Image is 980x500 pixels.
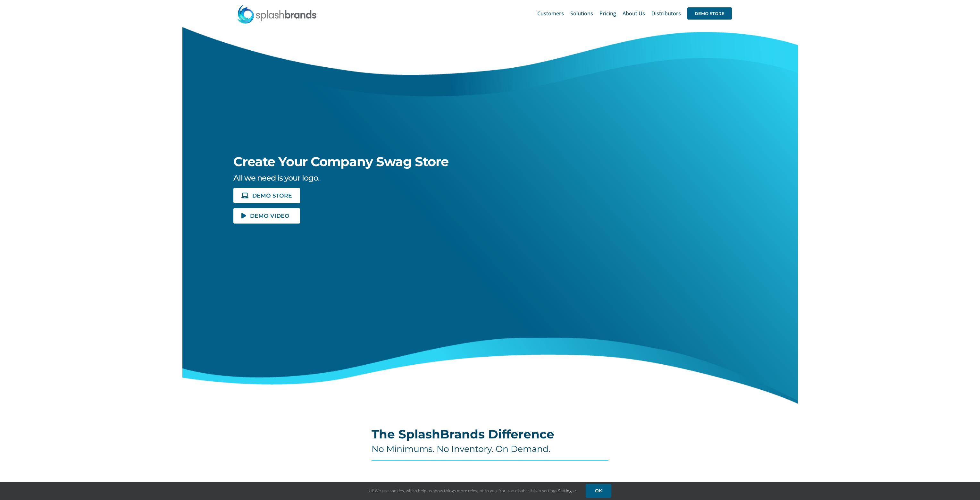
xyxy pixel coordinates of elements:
span: About Us [623,11,645,16]
a: DEMO STORE [687,3,732,24]
span: DEMO STORE [687,7,732,20]
span: Hi! We use cookies, which help us show things more relevant to you. You can disable this in setti... [369,488,576,494]
span: DEMO STORE [252,193,292,198]
a: DEMO STORE [233,188,300,203]
span: Customers [537,11,564,16]
nav: Main Menu [537,3,732,24]
h2: The SplashBrands Difference [372,428,608,441]
span: Create Your Company Swag Store [233,154,448,169]
a: Customers [537,3,564,24]
h4: No Minimums. No Inventory. On Demand. [372,444,608,454]
a: Settings [558,488,576,494]
span: DEMO VIDEO [250,213,289,218]
span: Distributors [651,11,681,16]
span: All we need is your logo. [233,173,319,182]
span: Solutions [570,11,593,16]
a: OK [586,484,611,498]
span: Pricing [599,11,616,16]
a: Distributors [651,3,681,24]
a: Pricing [599,3,616,24]
img: SplashBrands.com Logo [237,4,317,24]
